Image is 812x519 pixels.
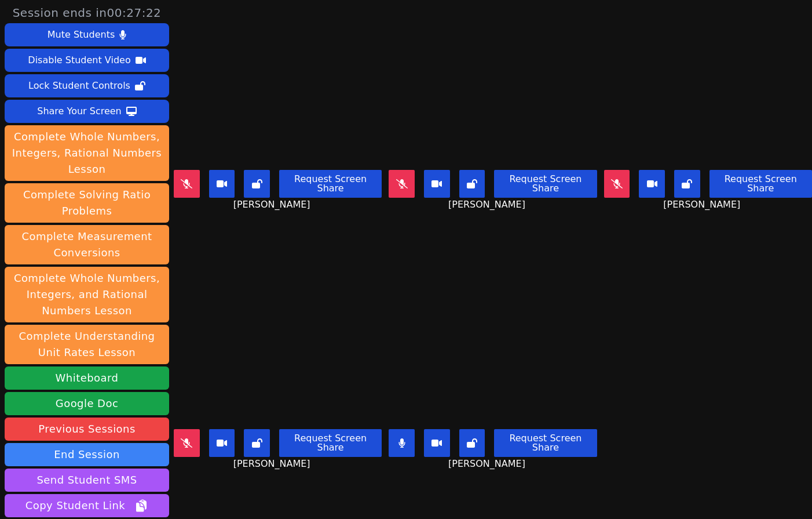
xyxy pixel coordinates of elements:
time: 00:27:22 [107,6,162,20]
button: Disable Student Video [5,49,169,72]
button: Complete Measurement Conversions [5,225,169,264]
button: Whiteboard [5,366,169,390]
a: Google Doc [5,392,169,415]
span: Copy Student Link [25,498,148,514]
button: Complete Whole Numbers, Integers, and Rational Numbers Lesson [5,267,169,322]
div: Mute Students [47,26,115,44]
div: Share Your Screen [37,102,122,121]
button: Request Screen Share [279,170,382,198]
span: [PERSON_NAME] [663,198,743,212]
button: Complete Understanding Unit Rates Lesson [5,325,169,364]
button: Request Screen Share [709,170,812,198]
button: Copy Student Link [5,494,169,517]
button: Share Your Screen [5,100,169,123]
button: Request Screen Share [279,429,382,457]
button: Lock Student Controls [5,74,169,97]
button: End Session [5,443,169,466]
span: [PERSON_NAME] [448,457,528,471]
span: [PERSON_NAME] [233,198,313,212]
span: [PERSON_NAME] [233,457,313,471]
button: Mute Students [5,23,169,46]
button: Complete Solving Ratio Problems [5,183,169,223]
div: Disable Student Video [28,51,130,70]
button: Request Screen Share [494,429,597,457]
div: Lock Student Controls [28,77,130,95]
button: Complete Whole Numbers, Integers, Rational Numbers Lesson [5,125,169,181]
button: Send Student SMS [5,469,169,492]
span: [PERSON_NAME] [448,198,528,212]
span: Session ends in [13,5,162,21]
a: Previous Sessions [5,418,169,441]
button: Request Screen Share [494,170,597,198]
